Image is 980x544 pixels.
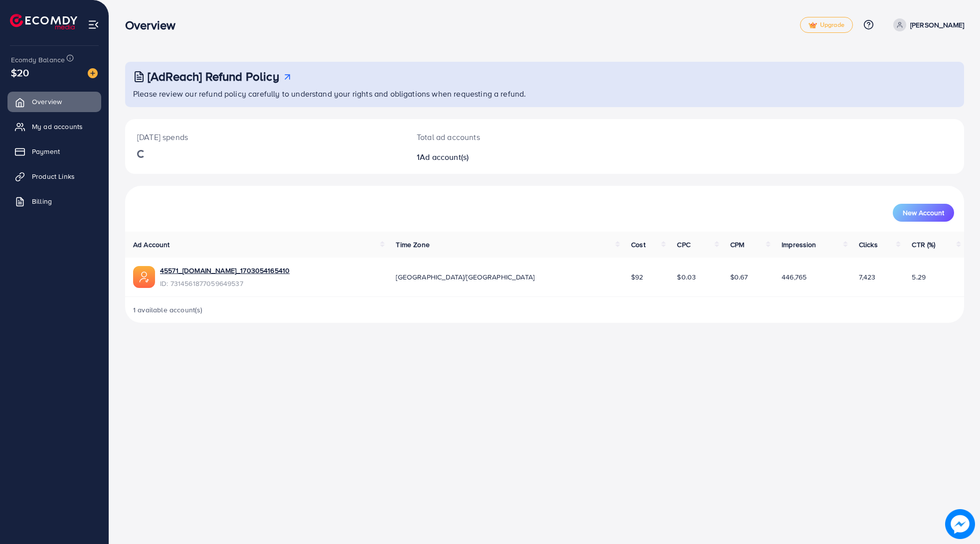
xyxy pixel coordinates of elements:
[782,272,807,282] span: 446,765
[133,88,958,100] p: Please review our refund policy carefully to understand your rights and obligations when requesti...
[420,151,469,162] span: Ad account(s)
[809,21,844,29] span: Upgrade
[32,196,52,206] span: Billing
[32,97,62,107] span: Overview
[396,272,534,282] span: [GEOGRAPHIC_DATA]/[GEOGRAPHIC_DATA]
[10,14,77,29] img: logo
[88,19,99,30] img: menu
[859,240,878,250] span: Clicks
[160,278,290,288] span: ID: 7314561877059649537
[396,240,429,250] span: Time Zone
[417,131,603,143] p: Total ad accounts
[859,272,876,282] span: 7,423
[125,18,183,32] h3: Overview
[148,69,279,84] h3: [AdReach] Refund Policy
[32,122,83,132] span: My ad accounts
[160,266,290,275] a: 45571_[DOMAIN_NAME]_1703054165410
[88,68,98,78] img: image
[893,204,954,222] button: New Account
[32,146,60,156] span: Payment
[133,266,155,288] img: ic-ads-acc.e4c84228.svg
[903,209,944,216] span: New Account
[7,166,101,186] a: Product Links
[945,509,975,539] img: image
[631,240,646,250] span: Cost
[11,65,29,80] span: $20
[133,240,170,250] span: Ad Account
[7,117,101,136] a: My ad accounts
[677,240,690,250] span: CPC
[782,240,817,250] span: Impression
[417,152,603,162] h2: 1
[730,240,744,250] span: CPM
[7,191,101,211] a: Billing
[912,240,935,250] span: CTR (%)
[133,305,203,315] span: 1 available account(s)
[910,19,964,31] p: [PERSON_NAME]
[912,272,926,282] span: 5.29
[809,22,817,29] img: tick
[800,17,853,33] a: tickUpgrade
[730,272,748,282] span: $0.67
[889,18,964,31] a: [PERSON_NAME]
[11,55,65,65] span: Ecomdy Balance
[137,131,393,143] p: [DATE] spends
[677,272,696,282] span: $0.03
[32,171,75,181] span: Product Links
[631,272,643,282] span: $92
[7,92,101,112] a: Overview
[7,141,101,161] a: Payment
